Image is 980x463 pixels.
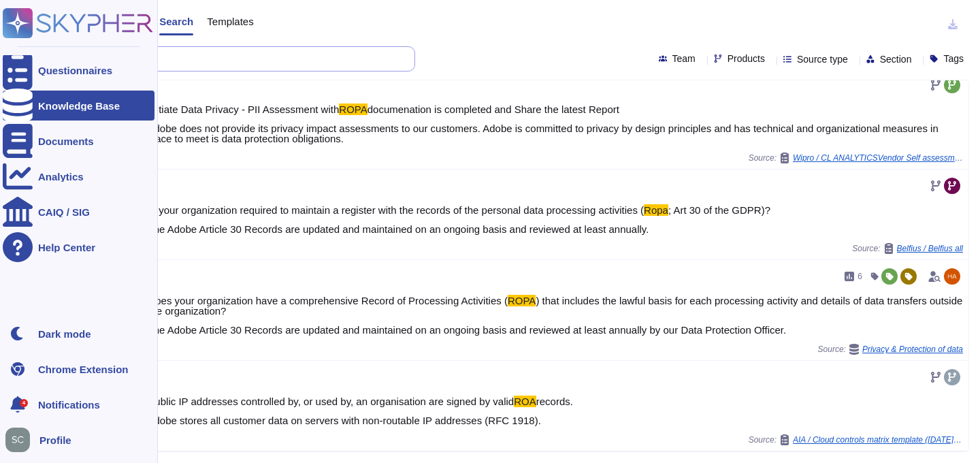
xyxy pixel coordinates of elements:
div: Chrome Extension [38,364,129,374]
div: Documents [38,136,94,146]
span: Profile [39,435,71,445]
img: user [944,268,960,285]
span: Team [672,54,696,63]
div: 4 [20,399,28,407]
span: AIA / Cloud controls matrix template ([DATE]) (1) [793,436,963,444]
span: The Adobe Article 30 Records are updated and maintained on an ongoing basis and reviewed at least... [148,324,787,336]
span: Source: [852,243,963,254]
span: Source: [749,153,963,163]
span: Wipro / CL ANALYTICSVendor Self assessment and declaration Architecture Review checklist ver 1.7.... [793,154,963,162]
span: ; Art 30 of the GDPR)? [668,204,770,216]
mark: ROPA [339,103,367,115]
div: CAIQ / SIG [38,207,90,217]
div: Analytics [38,172,84,182]
span: Does your organization have a comprehensive Record of Processing Activities ( [148,295,508,306]
span: documenation is completed and Share the latest Report [367,103,619,115]
div: Help Center [38,242,95,253]
span: Tags [943,54,964,63]
button: user [3,425,39,455]
span: Search [159,16,193,27]
span: Source: [818,344,963,355]
span: Source type [797,54,848,64]
mark: ROPA [508,295,536,306]
span: Notifications [38,400,100,410]
a: Chrome Extension [3,354,154,384]
a: Documents [3,126,154,156]
a: Questionnaires [3,55,154,85]
img: user [5,428,30,452]
div: Dark mode [38,329,91,339]
a: CAIQ / SIG [3,197,154,227]
input: Search a question or template... [54,47,401,71]
a: Help Center [3,232,154,262]
div: Questionnaires [38,65,112,76]
mark: Ropa [644,204,668,216]
span: Public IP addresses controlled by, or used by, an organisation are signed by valid [148,396,514,407]
a: Knowledge Base [3,91,154,121]
span: The Adobe Article 30 Records are updated and maintained on an ongoing basis and reviewed at least... [148,223,649,235]
span: Templates [207,16,253,27]
span: Belfius / Belfius all [897,244,963,253]
a: Analytics [3,161,154,191]
div: Knowledge Base [38,101,120,111]
span: records. [536,396,573,407]
span: Products [728,54,765,63]
mark: ROA [514,396,536,407]
span: Section [880,54,912,64]
span: ) that includes the lawful basis for each processing activity and details of data transfers outsi... [148,295,962,317]
span: Adobe does not provide its privacy impact assessments to our customers. Adobe is committed to pri... [148,123,938,144]
span: Adobe stores all customer data on servers with non-routable IP addresses (RFC 1918). [148,415,541,426]
span: Initiate Data Privacy - PII Assessment with [148,103,339,115]
span: Source: [749,434,963,445]
span: Is your organization required to maintain a register with the records of the personal data proces... [148,204,644,216]
span: Privacy & Protection of data [862,345,963,353]
span: 6 [857,272,862,281]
